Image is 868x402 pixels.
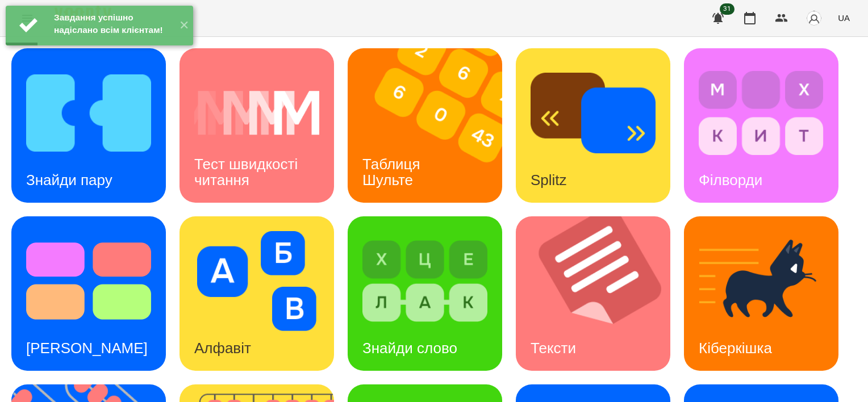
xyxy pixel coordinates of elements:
img: Тест швидкості читання [194,63,319,163]
h3: Знайди пару [26,171,112,189]
h3: [PERSON_NAME] [26,340,148,357]
a: ФілвордиФілворди [684,48,838,203]
h3: Тексти [531,340,576,357]
h3: Таблиця Шульте [362,156,424,188]
a: Таблиця ШультеТаблиця Шульте [348,48,502,203]
a: Знайди паруЗнайди пару [11,48,166,203]
h3: Знайди слово [362,340,457,357]
a: Тест швидкості читанняТест швидкості читання [180,48,334,203]
img: Знайди пару [26,63,151,163]
h3: Тест швидкості читання [194,156,302,188]
a: КіберкішкаКіберкішка [684,216,838,371]
span: UA [838,12,850,24]
img: Кіберкішка [699,231,824,331]
img: Тест Струпа [26,231,151,331]
a: АлфавітАлфавіт [180,216,334,371]
a: ТекстиТексти [516,216,670,371]
img: Знайди слово [362,231,487,331]
h3: Кіберкішка [699,340,772,357]
a: Знайди словоЗнайди слово [348,216,502,371]
img: avatar_s.png [806,10,822,26]
span: 31 [720,3,735,15]
img: Таблиця Шульте [348,48,516,203]
h3: Splitz [531,171,567,189]
img: Тексти [516,216,685,371]
div: Завдання успішно надіслано всім клієнтам! [54,11,170,36]
button: UA [833,7,854,28]
h3: Філворди [699,171,762,189]
a: SplitzSplitz [516,48,670,203]
h3: Алфавіт [194,340,251,357]
img: Філворди [699,63,824,163]
a: Тест Струпа[PERSON_NAME] [11,216,166,371]
img: Алфавіт [194,231,319,331]
img: Splitz [531,63,656,163]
